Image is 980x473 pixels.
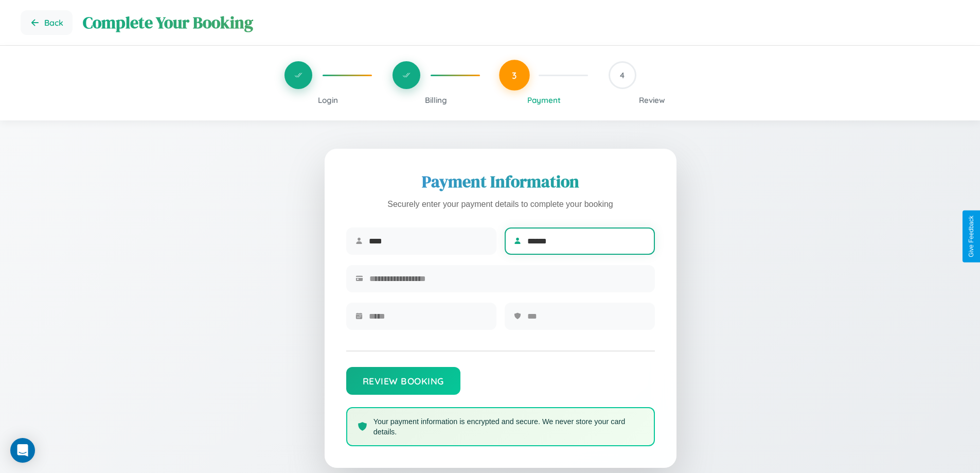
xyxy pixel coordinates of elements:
[346,197,655,212] p: Securely enter your payment details to complete your booking
[968,216,975,257] div: Give Feedback
[512,69,517,81] span: 3
[527,95,561,105] span: Payment
[318,95,338,105] span: Login
[346,367,460,395] button: Review Booking
[639,95,665,105] span: Review
[346,170,655,193] h2: Payment Information
[425,95,447,105] span: Billing
[373,416,644,437] p: Your payment information is encrypted and secure. We never store your card details.
[21,10,73,35] button: Go back
[620,70,625,80] span: 4
[83,11,959,34] h1: Complete Your Booking
[10,438,35,463] div: Open Intercom Messenger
